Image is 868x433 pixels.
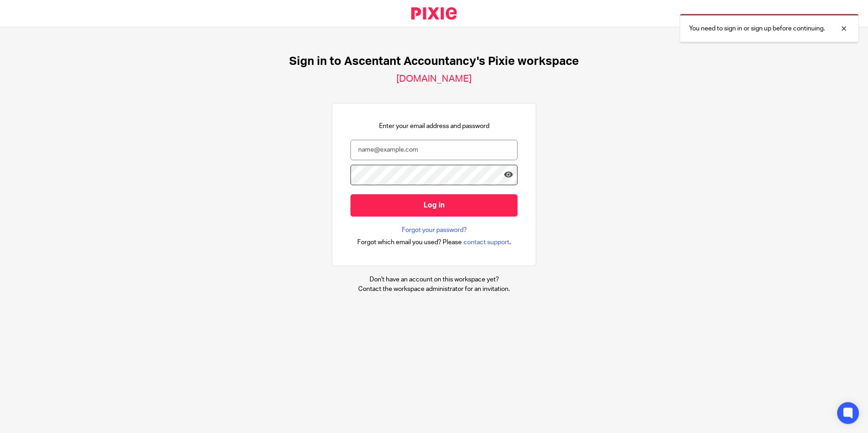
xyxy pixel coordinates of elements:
[357,237,511,247] div: .
[689,24,825,33] p: You need to sign in or sign up before continuing.
[358,275,510,284] p: Don't have an account on this workspace yet?
[358,285,510,294] p: Contact the workspace administrator for an invitation.
[350,140,518,160] input: name@example.com
[379,122,489,131] p: Enter your email address and password
[402,226,467,235] a: Forgot your password?
[357,238,462,247] span: Forgot which email you used? Please
[289,54,579,69] h1: Sign in to Ascentant Accountancy's Pixie workspace
[464,238,509,247] span: contact support
[350,194,518,216] input: Log in
[396,73,472,85] h2: [DOMAIN_NAME]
